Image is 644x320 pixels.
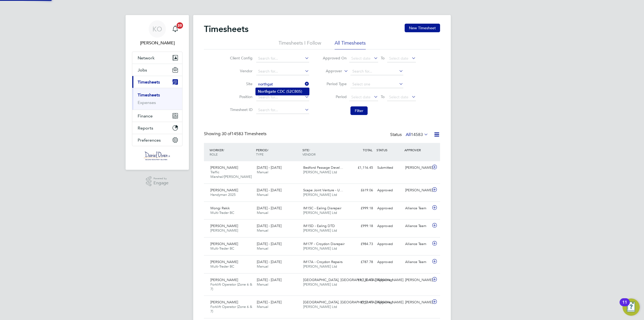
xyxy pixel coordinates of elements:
span: 30 of [222,131,231,136]
nav: Main navigation [126,15,189,170]
span: / [223,148,224,152]
span: To [379,55,386,62]
input: Search for... [256,68,309,75]
span: Jobs [138,67,147,73]
li: All Timesheets [335,40,366,49]
span: Scape Joint Venture - U… [303,188,343,192]
div: Approved [375,276,403,285]
input: Search for... [256,106,309,114]
span: [PERSON_NAME] Ltd [303,170,337,174]
div: [PERSON_NAME] [403,186,431,195]
b: Northgat [258,89,274,94]
div: Approved [375,222,403,231]
span: [DATE] - [DATE] [257,278,281,282]
div: PERIOD [255,145,301,159]
a: Powered byEngage [146,176,169,186]
span: Kayleigh O'Donnell [132,40,182,46]
span: Network [138,55,155,60]
span: 14583 [411,132,423,137]
span: Multi-Trader BC [210,210,234,215]
span: Reports [138,125,153,131]
span: Select date [351,56,371,61]
span: Multi-Trader BC [210,246,234,251]
span: [DATE] - [DATE] [257,165,281,170]
a: Expenses [138,100,156,105]
div: Approved [375,240,403,249]
span: Finance [138,113,153,118]
span: [PERSON_NAME] [210,188,238,192]
span: [DATE] - [DATE] [257,300,281,304]
button: Jobs [132,64,182,76]
div: £787.78 [347,258,375,267]
div: £1,130.43 [347,276,375,285]
div: SITE [301,145,347,159]
span: IM15D - Ealing DTD [303,224,335,228]
div: WORKER [208,145,255,159]
label: All [406,132,428,137]
span: Powered by [153,176,169,181]
span: [DATE] - [DATE] [257,224,281,228]
div: [PERSON_NAME] [403,298,431,307]
span: IM15C - Ealing Disrepair [303,206,341,210]
span: 14583 Timesheets [222,131,266,136]
span: [PERSON_NAME] [210,242,238,246]
span: Traffic Marshal/[PERSON_NAME] [210,170,252,179]
span: Engage [153,181,169,185]
span: IM17A - Croydon Repairs [303,260,343,264]
span: [PERSON_NAME] [210,228,238,233]
li: Timesheets I Follow [279,40,321,49]
div: Alliance Team [403,258,431,267]
div: Approved [375,258,403,267]
input: Select one [350,81,403,88]
span: Manual [257,246,268,251]
span: [PERSON_NAME] Ltd [303,192,337,197]
span: Handyman 2025 [210,192,236,197]
span: Preferences [138,138,161,143]
span: Forklift Operator (Zone 6 & 7) [210,282,252,291]
span: To [379,93,386,100]
div: 11 [622,302,627,309]
span: Select date [389,95,408,99]
span: Multi-Trader BC [210,264,234,269]
span: [PERSON_NAME] Ltd [303,264,337,269]
span: [DATE] - [DATE] [257,242,281,246]
div: £1,116.45 [347,163,375,172]
label: Approver [318,69,342,74]
input: Search for... [256,55,309,62]
span: [PERSON_NAME] [210,300,238,304]
div: APPROVER [403,145,431,155]
label: Timesheet ID [228,107,253,112]
button: Network [132,52,182,64]
span: KO [152,26,162,33]
div: Timesheets [132,88,182,110]
label: Client Config [228,56,253,60]
span: [DATE] - [DATE] [257,206,281,210]
label: Period Type [323,81,347,86]
span: Manual [257,264,268,269]
input: Search for... [256,94,309,101]
span: Manual [257,170,268,174]
div: [PERSON_NAME] [403,163,431,172]
div: Submitted [375,163,403,172]
span: 20 [177,22,183,29]
span: ROLE [210,152,218,156]
div: £619.06 [347,186,375,195]
span: [GEOGRAPHIC_DATA], [GEOGRAPHIC_DATA][PERSON_NAME]… [303,278,407,282]
span: Forklift Operator (Zone 6 & 7) [210,304,252,314]
li: e CDC (52CB05) [256,88,309,95]
span: IM17F - Croydon Disrepair [303,242,345,246]
input: Search for... [256,81,309,88]
div: STATUS [375,145,403,155]
button: Filter [350,106,368,115]
span: [DATE] - [DATE] [257,260,281,264]
a: 20 [170,20,181,38]
div: Approved [375,204,403,213]
span: [PERSON_NAME] Ltd [303,246,337,251]
span: [DATE] - [DATE] [257,188,281,192]
span: [PERSON_NAME] [210,165,238,170]
span: TYPE [256,152,264,156]
div: £984.73 [347,240,375,249]
div: £999.18 [347,204,375,213]
button: Timesheets [132,76,182,88]
div: Alliance Team [403,222,431,231]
